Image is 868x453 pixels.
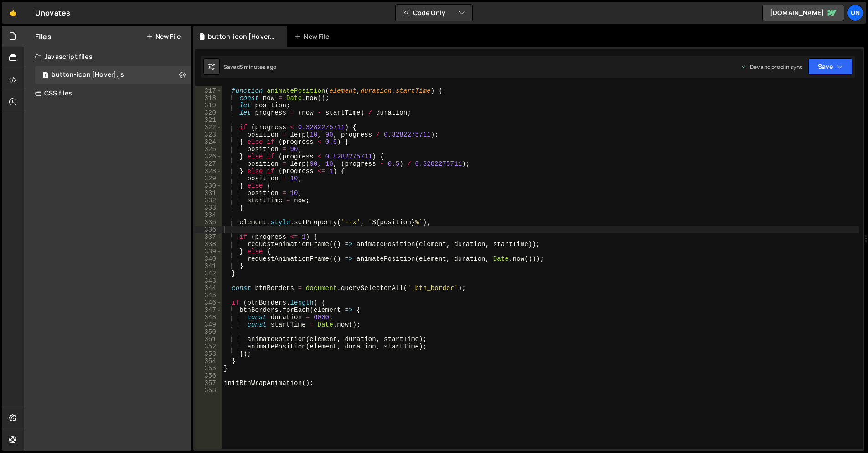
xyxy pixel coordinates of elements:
div: 321 [195,116,222,124]
div: New File [294,32,333,41]
h2: Files [35,32,52,42]
div: 331 [195,190,222,197]
div: 343 [195,277,222,284]
div: 330 [195,182,222,190]
div: 349 [195,321,222,328]
div: 356 [195,372,222,379]
a: [DOMAIN_NAME] [762,5,844,21]
div: 322 [195,124,222,131]
div: Saved [223,63,276,71]
div: 351 [195,336,222,343]
div: 337 [195,233,222,241]
div: 320 [195,109,222,116]
button: Save [808,58,852,75]
div: 350 [195,328,222,336]
div: 318 [195,95,222,102]
div: 335 [195,219,222,226]
div: 339 [195,248,222,255]
div: 345 [195,292,222,299]
div: 317 [195,87,222,95]
a: Un [847,5,863,21]
div: 327 [195,160,222,168]
div: 347 [195,306,222,314]
div: 340 [195,255,222,263]
div: 323 [195,131,222,138]
div: Javascript files [24,47,191,66]
div: button-icon [Hover].js [35,66,191,84]
button: New File [146,33,181,40]
div: 326 [195,153,222,160]
div: 355 [195,365,222,372]
div: 319 [195,102,222,109]
a: 🤙 [2,2,24,24]
div: 5 minutes ago [240,63,276,71]
button: Code Only [396,5,472,21]
div: 344 [195,284,222,292]
div: 342 [195,270,222,277]
div: 354 [195,358,222,365]
div: CSS files [24,84,191,102]
div: 336 [195,226,222,233]
div: 341 [195,263,222,270]
div: 358 [195,387,222,394]
div: 334 [195,211,222,219]
div: 338 [195,241,222,248]
div: 357 [195,379,222,387]
div: button-icon [Hover].js [208,32,276,41]
div: 352 [195,343,222,350]
div: 325 [195,146,222,153]
div: 333 [195,204,222,211]
div: button-icon [Hover].js [52,71,124,79]
div: 329 [195,175,222,182]
span: 1 [43,72,48,79]
div: 346 [195,299,222,306]
div: 324 [195,138,222,146]
div: 348 [195,314,222,321]
div: 353 [195,350,222,358]
div: 328 [195,168,222,175]
div: Unovates [35,7,70,18]
div: 332 [195,197,222,204]
div: Dev and prod in sync [741,63,803,71]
